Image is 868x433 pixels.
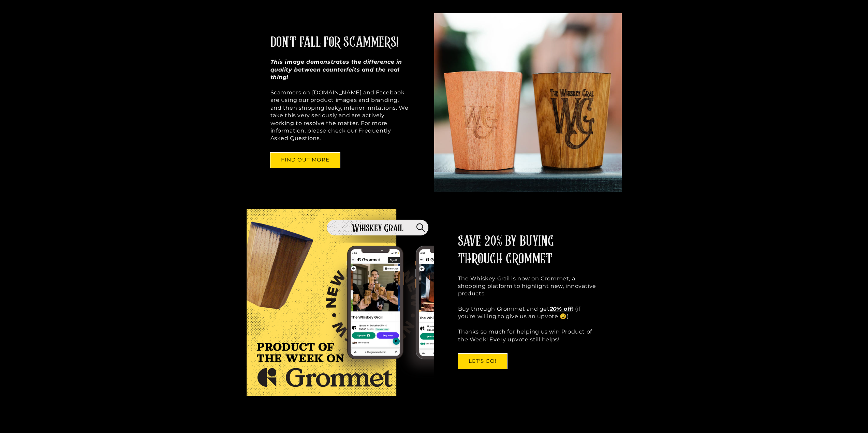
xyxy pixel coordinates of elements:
[458,275,598,344] p: The Whiskey Grail is now on Grommet, a shopping platform to highlight new, innovative products. B...
[270,153,340,168] a: FIND OUT MORE
[270,59,402,80] strong: This image demonstrates the difference in quality between counterfeits and the real thing!
[270,58,410,142] p: Scammers on [DOMAIN_NAME] and Facebook are using our product images and branding, and then shippi...
[550,306,572,312] strong: 20% off
[270,34,398,51] h2: DON'T FALL FOR SCAMMERS!
[458,354,507,369] a: LET'S GO!
[458,233,598,268] h2: SAVE 20% BY BUYING THROUGH GROMMET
